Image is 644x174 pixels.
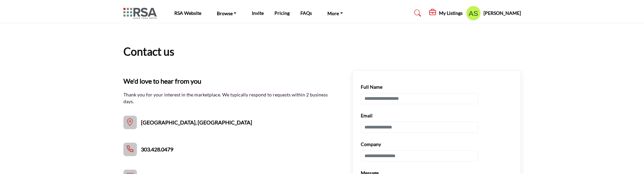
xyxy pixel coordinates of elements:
label: Full Name [361,84,382,90]
img: Site Logo [123,8,160,19]
p: Thank you for your interest in the marketplace. We typically respond to requests within 2 busines... [123,91,339,105]
a: RSA Website [174,10,201,16]
button: Show hide supplier dropdown [466,6,481,21]
a: Pricing [274,10,290,16]
a: Invite [252,10,264,16]
a: FAQs [300,10,312,16]
span: [GEOGRAPHIC_DATA], [GEOGRAPHIC_DATA] [141,118,252,126]
div: My Listings [429,9,463,17]
a: Browse [212,8,241,18]
h2: Contact us [123,43,174,60]
label: Company [361,141,381,148]
span: 303.428.0479 [141,145,173,153]
h5: [PERSON_NAME] [484,10,521,17]
a: More [323,8,348,18]
b: We'd love to hear from you [123,76,201,86]
label: Email [361,112,373,119]
a: Search [408,8,426,19]
h5: My Listings [439,10,463,16]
